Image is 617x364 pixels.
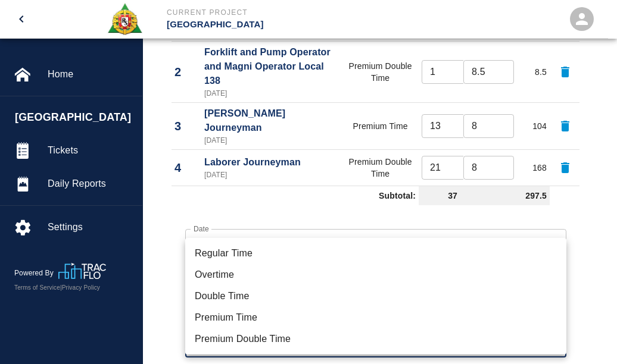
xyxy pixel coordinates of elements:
[557,307,617,364] iframe: Chat Widget
[185,307,566,328] li: Premium Time
[185,328,566,350] li: Premium Double Time
[185,264,566,285] li: Overtime
[185,285,566,307] li: Double Time
[185,243,566,264] li: Regular Time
